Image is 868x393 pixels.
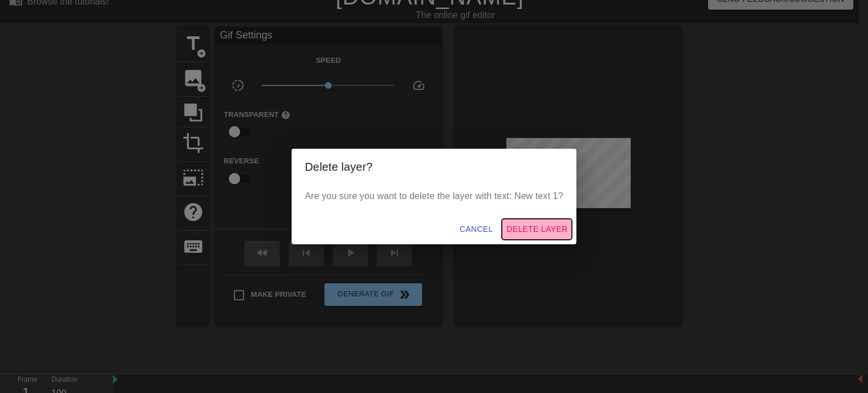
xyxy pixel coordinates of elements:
span: Cancel [459,222,493,236]
h2: Delete layer? [305,158,563,176]
span: Delete Layer [506,222,567,236]
button: Cancel [455,219,497,240]
button: Delete Layer [502,219,572,240]
p: Are you sure you want to delete the layer with text: New text 1? [305,189,563,203]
